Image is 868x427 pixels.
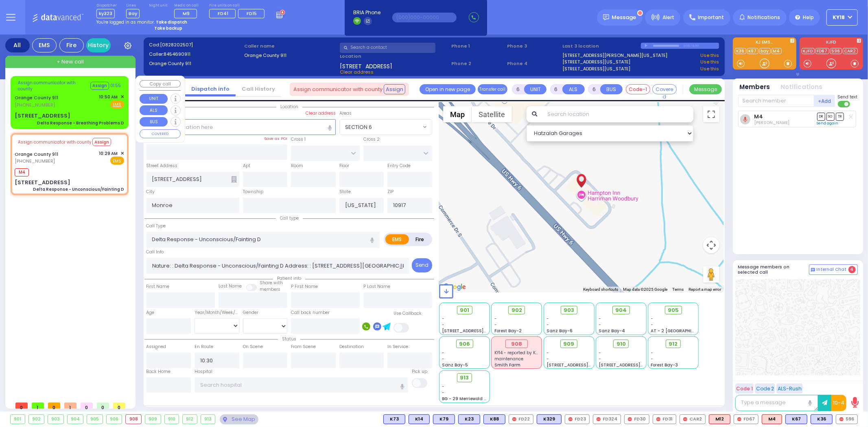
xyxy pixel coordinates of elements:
[126,3,140,8] label: Lines
[662,14,674,21] span: Alert
[146,189,155,195] label: City
[494,328,522,334] span: Forest Bay-2
[306,110,336,117] label: Clear address
[709,414,730,424] div: M12
[483,414,505,424] div: K88
[599,350,601,356] span: -
[599,328,625,334] span: Sanz Bay-4
[260,280,283,286] small: Share with
[140,129,181,138] button: COVERED
[442,396,488,402] span: BG - 29 Merriewold S.
[762,414,782,424] div: ALS
[185,85,236,93] a: Dispatch info
[340,69,374,75] span: Clear address
[442,322,445,328] span: -
[120,94,124,100] span: ✕
[409,414,430,424] div: K14
[443,106,472,122] button: Show street map
[817,113,825,120] span: DR
[668,306,679,314] span: 905
[733,40,796,46] label: KJ EMS...
[383,414,405,424] div: K73
[363,136,380,143] label: Cross 2
[809,264,858,275] button: Internal Chat 4
[478,84,507,94] button: Transfer call
[353,9,380,16] span: BRIA Phone
[29,415,44,424] div: 902
[599,322,601,328] span: -
[833,14,845,21] span: KY18
[524,84,547,94] button: UNIT
[15,168,29,176] span: M4
[563,52,668,59] a: [STREET_ADDRESS][PERSON_NAME][US_STATE]
[781,83,823,92] button: Notifications
[599,362,676,368] span: [STREET_ADDRESS][PERSON_NAME]
[507,43,560,50] span: Phone 3
[195,377,408,393] input: Search hospital
[37,120,124,126] div: Delta Response - Breathing Problems D
[236,85,281,93] a: Call History
[140,105,168,115] button: ALS
[18,80,90,92] span: Assign communicator with county
[652,84,677,94] button: Covered
[15,158,55,164] span: [PHONE_NUMBER]
[291,344,316,350] label: From Scene
[776,383,803,394] button: ALS-Rush
[96,19,155,25] span: You're logged in as monitor.
[48,403,60,409] span: 0
[387,189,394,195] label: ZIP
[165,415,179,424] div: 910
[542,106,693,122] input: Search location
[420,84,476,94] a: Open in new page
[800,40,863,46] label: KJFD
[762,414,782,424] div: M4
[472,106,512,122] button: Show satellite imagery
[802,48,815,54] a: KJFD
[195,368,212,375] label: Hospital
[243,163,250,169] label: Apt
[32,12,86,22] img: Logo
[656,417,660,421] img: red-radio-icon.svg
[838,100,851,108] label: Turn off text
[830,48,842,54] a: 596
[494,362,520,368] span: Smith Farm
[5,38,30,52] div: All
[826,9,858,26] button: KY18
[738,264,809,275] h5: Message members on selected call
[838,94,858,100] span: Send text
[183,415,197,424] div: 912
[442,390,445,396] span: -
[339,163,349,169] label: Floor
[15,112,70,120] div: [STREET_ADDRESS]
[149,41,242,48] label: Cad:
[383,414,405,424] div: BLS
[848,266,856,273] span: 4
[278,336,300,342] span: Status
[836,414,858,424] div: 596
[113,102,122,108] u: EMS
[458,414,480,424] div: K23
[494,322,497,328] span: -
[811,414,833,424] div: K36
[146,249,164,255] label: Call Info
[836,113,844,120] span: TR
[603,14,609,20] img: message.svg
[291,163,303,169] label: Room
[628,417,632,421] img: red-radio-icon.svg
[460,374,469,382] span: 913
[451,60,504,67] span: Phone 2
[387,344,408,350] label: In Service
[146,163,178,169] label: Street Address
[599,356,601,362] span: -
[512,417,516,421] img: red-radio-icon.svg
[537,414,562,424] div: K329
[15,403,28,409] span: 0
[617,340,626,348] span: 910
[599,316,601,322] span: -
[146,309,155,316] label: Age
[340,43,435,53] input: Search a contact
[15,94,58,101] a: Orange County 911
[107,415,122,424] div: 906
[340,53,448,60] label: Location
[113,403,125,409] span: 0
